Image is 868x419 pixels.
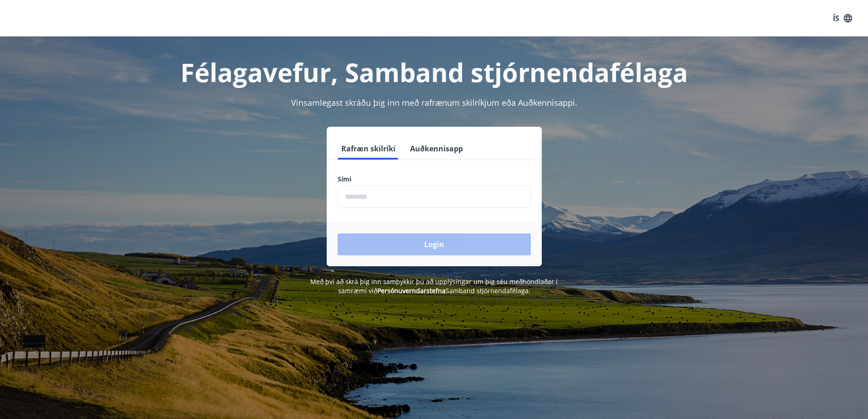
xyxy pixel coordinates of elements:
h1: Félagavefur, Samband stjórnendafélaga [117,55,751,89]
a: Persónuverndarstefna [377,286,446,295]
button: Rafræn skilríki [338,138,399,160]
span: Með því að skrá þig inn samþykkir þú að upplýsingar um þig séu meðhöndlaðar í samræmi við Samband... [310,277,558,295]
span: Vinsamlegast skráðu þig inn með rafrænum skilríkjum eða Auðkennisappi. [291,97,577,108]
button: Auðkennisapp [406,138,467,160]
button: ÍS [828,10,857,26]
label: Sími [338,175,531,184]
